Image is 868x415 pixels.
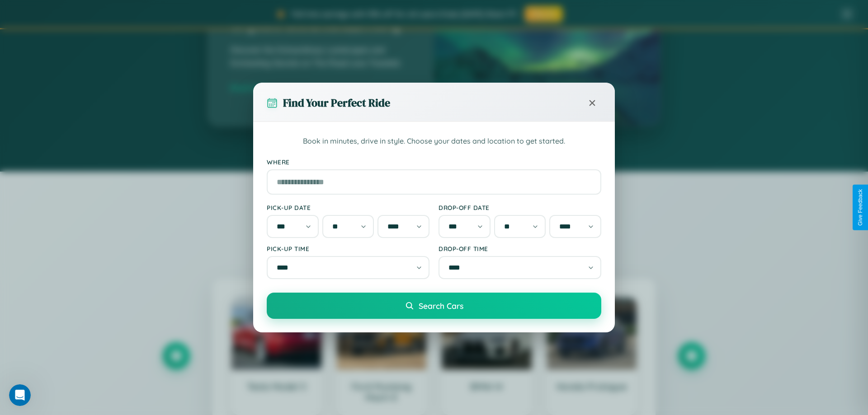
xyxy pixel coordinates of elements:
[439,245,601,252] label: Drop-off Time
[267,204,429,211] label: Pick-up Date
[267,293,601,319] button: Search Cars
[267,158,601,166] label: Where
[267,245,429,252] label: Pick-up Time
[267,135,601,147] p: Book in minutes, drive in style. Choose your dates and location to get started.
[419,301,463,311] span: Search Cars
[439,204,601,211] label: Drop-off Date
[283,95,390,110] h3: Find Your Perfect Ride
